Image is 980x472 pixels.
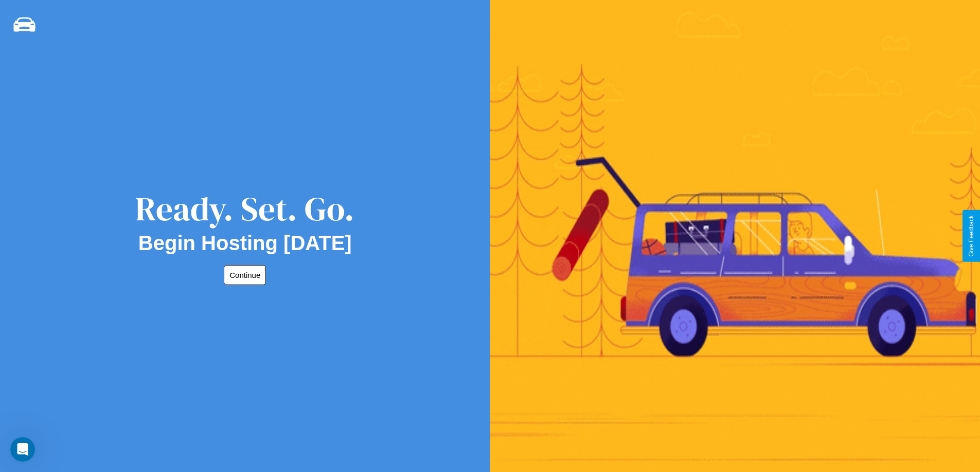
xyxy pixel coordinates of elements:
[968,215,975,257] div: Give Feedback
[138,232,352,255] h2: Begin Hosting [DATE]
[135,186,354,232] div: Ready. Set. Go.
[10,437,35,462] iframe: Intercom live chat
[224,265,266,285] button: Continue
